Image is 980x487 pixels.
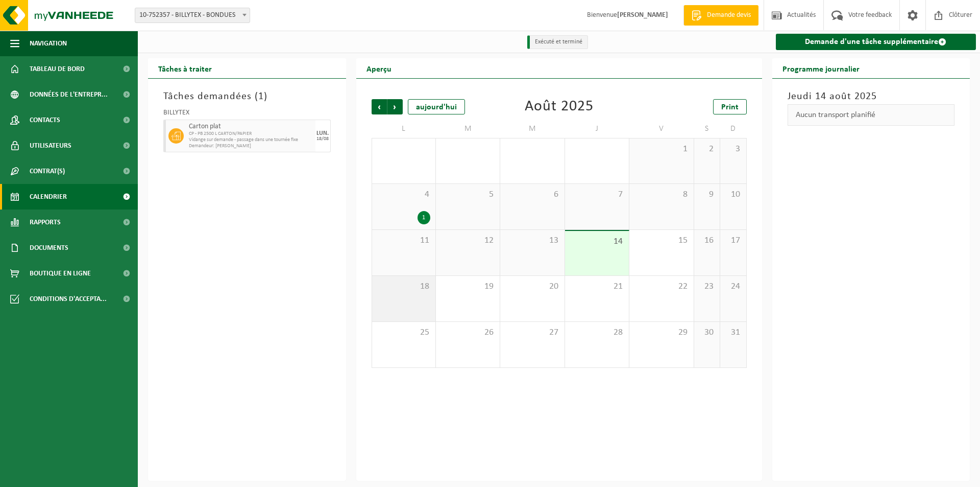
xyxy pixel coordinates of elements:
[418,211,430,224] div: 1
[788,89,955,104] h3: Jeudi 14 août 2025
[377,281,430,292] span: 18
[772,58,870,78] h2: Programme journalier
[634,144,688,155] span: 1
[30,286,107,312] span: Conditions d'accepta...
[683,5,758,26] a: Demande devis
[258,91,264,102] span: 1
[565,120,629,138] td: J
[570,236,624,247] span: 14
[704,10,753,20] span: Demande devis
[694,120,720,138] td: S
[788,104,955,126] div: Aucun transport planifié
[725,189,741,200] span: 10
[505,281,559,292] span: 20
[527,35,588,49] li: Exécuté et terminé
[634,327,688,338] span: 29
[163,89,331,104] h3: Tâches demandées ( )
[135,8,250,22] span: 10-752357 - BILLYTEX - BONDUES
[525,99,594,114] div: Août 2025
[505,235,559,246] span: 13
[30,158,65,184] span: Contrat(s)
[436,120,500,138] td: M
[30,184,67,210] span: Calendrier
[721,103,739,111] span: Print
[377,235,430,246] span: 11
[570,189,624,200] span: 7
[570,281,624,292] span: 21
[725,281,741,292] span: 24
[570,327,624,338] span: 28
[699,144,715,155] span: 2
[189,131,313,137] span: CP - PB 2500 L CARTON/PAPIER
[30,133,71,158] span: Utilisateurs
[629,120,694,138] td: V
[30,261,91,286] span: Boutique en ligne
[634,235,688,246] span: 15
[189,143,313,149] span: Demandeur: [PERSON_NAME]
[30,31,67,56] span: Navigation
[441,189,495,200] span: 5
[377,189,430,200] span: 4
[377,327,430,338] span: 25
[699,281,715,292] span: 23
[135,8,250,23] span: 10-752357 - BILLYTEX - BONDUES
[725,144,741,155] span: 3
[148,58,222,78] h2: Tâches à traiter
[505,189,559,200] span: 6
[617,11,668,19] strong: [PERSON_NAME]
[725,327,741,338] span: 31
[163,109,331,120] div: BILLYTEX
[713,99,747,114] a: Print
[30,56,85,82] span: Tableau de bord
[30,107,60,133] span: Contacts
[408,99,465,114] div: aujourd'hui
[30,235,68,261] span: Documents
[776,34,976,50] a: Demande d'une tâche supplémentaire
[30,210,61,235] span: Rapports
[634,281,688,292] span: 22
[699,235,715,246] span: 16
[634,189,688,200] span: 8
[189,123,313,131] span: Carton plat
[699,327,715,338] span: 30
[720,120,746,138] td: D
[316,130,329,136] div: LUN.
[30,82,108,107] span: Données de l'entrepr...
[441,327,495,338] span: 26
[189,137,313,143] span: Vidange sur demande - passage dans une tournée fixe
[372,120,436,138] td: L
[372,99,387,114] span: Précédent
[387,99,403,114] span: Suivant
[316,136,329,142] div: 18/08
[505,327,559,338] span: 27
[356,58,402,78] h2: Aperçu
[699,189,715,200] span: 9
[725,235,741,246] span: 17
[441,281,495,292] span: 19
[441,235,495,246] span: 12
[500,120,565,138] td: M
